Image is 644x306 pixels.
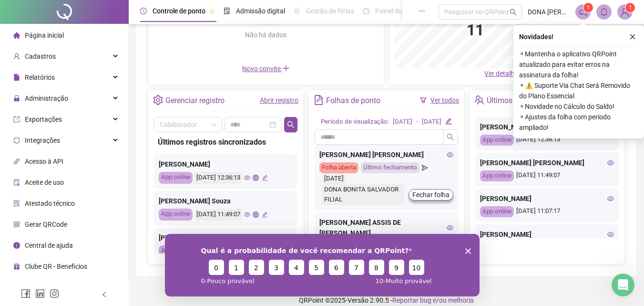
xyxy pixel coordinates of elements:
[13,95,20,102] span: lock
[13,74,20,81] span: file
[412,190,450,200] span: Fechar folha
[25,242,73,249] span: Central de ajuda
[314,95,324,105] span: file-text
[629,4,632,11] span: 1
[101,291,108,298] span: left
[35,289,45,298] span: linkedin
[13,158,20,165] span: api
[153,7,205,15] span: Controle de ponto
[25,32,64,39] span: Página inicial
[25,158,63,165] span: Acesso à API
[519,112,638,133] span: ⚬ Ajustes da folha com período ampliado!
[195,172,242,184] div: [DATE] 12:36:13
[13,221,20,228] span: qrcode
[528,7,570,17] span: DONA [PERSON_NAME]
[236,7,285,15] span: Admissão digital
[607,231,614,238] span: eye
[445,118,451,124] span: edit
[25,95,68,102] span: Administração
[13,137,20,144] span: sync
[607,159,614,166] span: eye
[363,8,369,14] span: dashboard
[244,175,250,181] span: eye
[306,7,354,15] span: Gestão de férias
[480,158,614,168] div: [PERSON_NAME] [PERSON_NAME]
[262,175,268,181] span: edit
[487,93,593,109] div: Últimos registros sincronizados
[480,135,614,146] div: [DATE] 12:36:13
[587,4,590,11] span: 1
[348,296,368,304] span: Versão
[13,242,20,249] span: info-circle
[159,172,193,184] div: App online
[519,101,638,112] span: ⚬ Novidade no Cálculo do Saldo!
[50,289,59,298] span: instagram
[13,53,20,60] span: user-add
[158,136,294,148] div: Últimos registros sincronizados
[361,162,419,173] div: Último fechamento
[13,263,20,270] span: gift
[447,224,453,231] span: eye
[480,193,614,204] div: [PERSON_NAME]
[416,117,418,127] div: -
[282,64,290,72] span: plus
[253,211,259,218] span: global
[629,33,636,40] span: close
[159,159,293,169] div: [PERSON_NAME]
[159,245,193,257] div: App online
[159,232,293,243] div: [PERSON_NAME]
[519,80,638,101] span: ⚬ ⚠️ Suporte Via Chat Será Removido do Plano Essencial
[480,206,514,217] div: App online
[625,3,635,12] sup: Atualize o seu contato no menu Meus Dados
[322,173,346,184] div: [DATE]
[25,137,60,144] span: Integrações
[13,116,20,123] span: export
[153,95,163,105] span: setting
[612,274,634,296] iframe: Intercom live chat
[25,179,64,186] span: Aceite de uso
[224,8,230,14] span: file-done
[21,289,31,298] span: facebook
[25,116,62,123] span: Exportações
[480,122,614,132] div: [PERSON_NAME]
[409,189,453,200] button: Fechar folha
[392,296,474,304] span: Reportar bug e/ou melhoria
[322,184,405,205] div: DONA BONITA SALVADOR FILIAL
[618,5,632,19] img: 85504
[25,200,75,207] span: Atestado técnico
[480,170,514,181] div: App online
[480,229,614,240] div: [PERSON_NAME]
[165,93,225,109] div: Gerenciar registro
[600,8,608,16] span: bell
[484,70,529,77] a: Ver detalhes down
[25,221,67,228] span: Gerar QRCode
[422,117,441,127] div: [DATE]
[222,30,310,40] div: Não há dados
[25,74,55,81] span: Relatórios
[25,53,56,60] span: Cadastros
[195,209,242,221] div: [DATE] 11:49:07
[13,200,20,207] span: solution
[25,263,87,270] span: Clube QR - Beneficios
[242,65,290,73] span: Novo convite
[607,195,614,202] span: eye
[244,211,250,218] span: eye
[321,117,389,127] div: Período de visualização:
[484,70,521,77] span: Ver detalhes
[294,8,300,14] span: sun
[510,9,517,16] span: search
[13,179,20,186] span: audit
[209,9,215,14] span: pushpin
[447,151,453,158] span: eye
[319,149,453,160] div: [PERSON_NAME] [PERSON_NAME]
[13,32,20,39] span: home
